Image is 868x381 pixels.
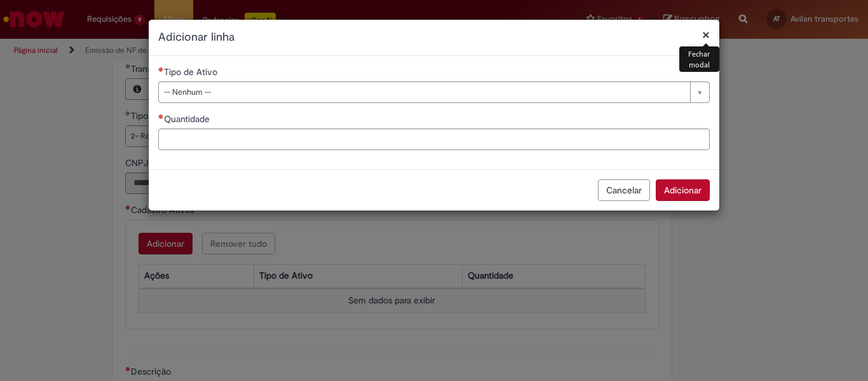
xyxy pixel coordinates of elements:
[702,28,710,41] button: Fechar modal
[679,46,720,72] div: Fechar modal
[164,66,220,78] span: Tipo de Ativo
[656,179,710,201] button: Adicionar
[164,113,212,125] span: Quantidade
[158,29,710,46] h2: Adicionar linha
[598,179,650,201] button: Cancelar
[158,114,164,119] span: Necessários
[158,128,710,150] input: Quantidade
[158,67,164,72] span: Necessários
[164,82,684,102] span: -- Nenhum --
